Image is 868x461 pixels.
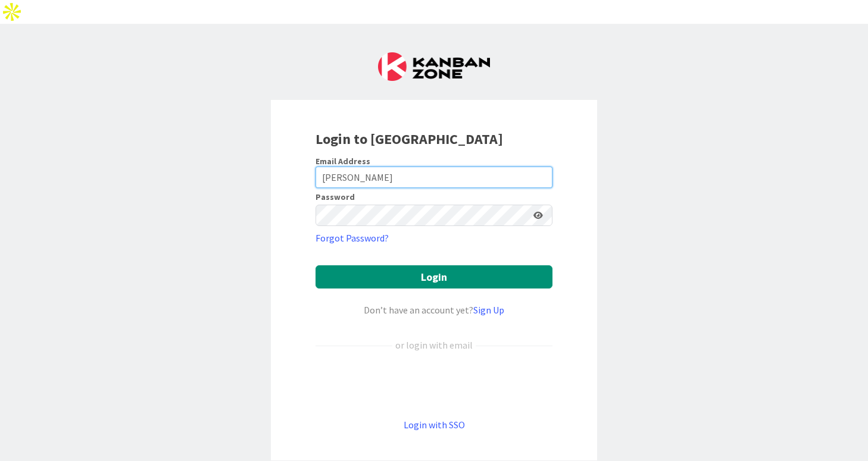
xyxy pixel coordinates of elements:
label: Email Address [316,156,370,167]
div: Don’t have an account yet? [316,303,552,317]
div: or login with email [392,338,476,352]
label: Password [316,193,355,201]
a: Sign Up [473,304,504,316]
a: Login with SSO [404,419,465,431]
iframe: Sign in with Google Button [310,372,558,398]
button: Login [316,265,552,288]
a: Forgot Password? [316,231,389,245]
b: Login to [GEOGRAPHIC_DATA] [316,130,503,148]
img: Kanban Zone [378,52,490,81]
